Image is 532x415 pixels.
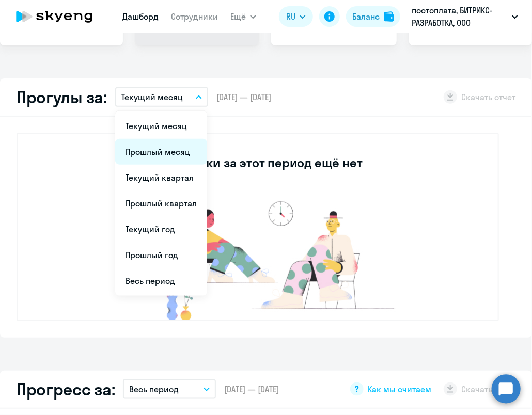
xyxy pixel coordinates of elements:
[230,6,256,27] button: Ещё
[412,4,508,29] p: постоплата, БИТРИКС-РАЗРАБОТКА, ООО
[123,379,216,399] button: Весь период
[230,10,246,23] span: Ещё
[216,91,271,103] span: [DATE] — [DATE]
[406,4,523,29] button: постоплата, БИТРИКС-РАЗРАБОТКА, ООО
[279,6,313,27] button: RU
[17,379,115,400] h2: Прогресс за:
[121,91,183,103] p: Текущий месяц
[103,196,413,320] img: no-data
[352,10,380,23] div: Баланс
[286,10,295,23] span: RU
[129,383,179,395] p: Весь период
[346,6,400,27] button: Балансbalance
[153,154,362,171] h3: Статистики за этот период ещё нет
[171,11,218,22] a: Сотрудники
[17,87,107,107] h2: Прогулы за:
[115,111,207,296] ul: Ещё
[384,11,394,22] img: balance
[224,384,279,395] span: [DATE] — [DATE]
[122,11,159,22] a: Дашборд
[368,384,431,395] span: Как мы считаем
[115,87,208,107] button: Текущий месяц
